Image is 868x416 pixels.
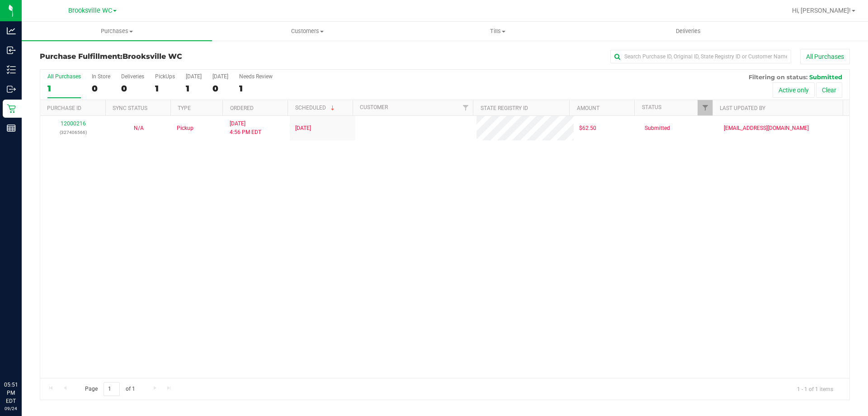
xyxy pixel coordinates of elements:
span: Customers [212,27,402,35]
div: In Store [92,73,110,80]
div: All Purchases [47,73,81,80]
span: Submitted [645,124,670,133]
span: 1 - 1 of 1 items [790,382,840,396]
span: [EMAIL_ADDRESS][DOMAIN_NAME] [724,124,809,133]
span: Page of 1 [77,382,142,396]
span: Tills [403,27,592,35]
inline-svg: Retail [7,104,16,113]
a: Ordered [230,105,254,111]
div: 0 [92,83,110,94]
a: Filter [458,100,473,115]
input: 1 [104,382,120,396]
a: Tills [402,22,593,41]
span: Not Applicable [134,125,144,131]
a: Purchase ID [47,105,81,111]
div: 1 [155,83,175,94]
a: Filter [698,100,712,115]
div: [DATE] [212,73,228,80]
button: Clear [816,82,842,98]
a: Last Updated By [720,105,765,111]
inline-svg: Inventory [7,65,16,74]
a: Status [642,104,661,110]
div: 0 [121,83,144,94]
inline-svg: Analytics [7,26,16,35]
span: Brooksville WC [68,7,112,14]
a: Amount [577,105,599,111]
inline-svg: Inbound [7,46,16,55]
button: Active only [773,82,815,98]
a: Deliveries [593,22,783,41]
div: [DATE] [186,73,202,80]
span: $62.50 [579,124,596,133]
span: [DATE] 4:56 PM EDT [230,120,261,137]
a: Customer [360,104,388,110]
div: 1 [239,83,273,94]
span: Purchases [22,27,212,35]
iframe: Resource center [9,344,36,371]
button: All Purchases [800,49,850,64]
p: 09/24 [4,405,18,412]
inline-svg: Reports [7,124,16,133]
a: Sync Status [113,105,147,111]
div: PickUps [155,73,175,80]
div: 1 [186,83,202,94]
span: Hi, [PERSON_NAME]! [792,7,851,14]
button: N/A [134,124,144,133]
span: Brooksville WC [123,52,182,61]
div: 0 [212,83,228,94]
div: Deliveries [121,73,144,80]
a: 12000216 [61,120,86,127]
a: Scheduled [295,105,336,111]
span: [DATE] [295,124,311,133]
a: Purchases [22,22,212,41]
div: 1 [47,83,81,94]
span: Deliveries [664,27,713,35]
div: Needs Review [239,73,273,80]
span: Submitted [809,73,842,81]
span: Pickup [177,124,193,133]
inline-svg: Outbound [7,85,16,94]
input: Search Purchase ID, Original ID, State Registry ID or Customer Name... [610,50,791,63]
a: Type [178,105,191,111]
span: Filtering on status: [749,73,807,81]
p: 05:51 PM EDT [4,381,18,405]
a: Customers [212,22,402,41]
h3: Purchase Fulfillment: [40,53,310,61]
a: State Registry ID [481,105,528,111]
p: (327406566) [46,128,100,137]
